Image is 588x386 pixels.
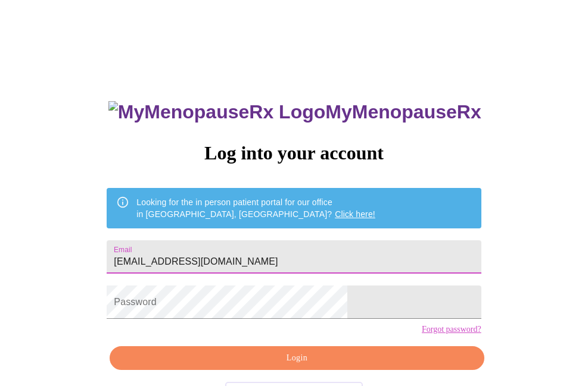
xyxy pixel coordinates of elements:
[110,346,484,371] button: Login
[108,101,325,123] img: MyMenopauseRx Logo
[335,209,375,219] a: Click here!
[136,192,375,225] div: Looking for the in person patient portal for our office in [GEOGRAPHIC_DATA], [GEOGRAPHIC_DATA]?
[422,325,481,334] a: Forgot password?
[107,142,481,164] h3: Log into your account
[123,351,470,366] span: Login
[108,101,481,123] h3: MyMenopauseRx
